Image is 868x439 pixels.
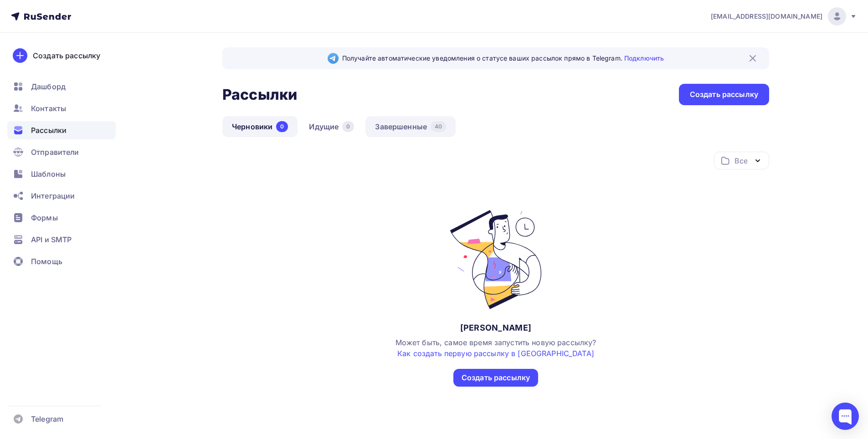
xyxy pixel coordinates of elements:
div: Все [734,155,747,166]
div: Создать рассылку [462,373,530,383]
a: Дашборд [7,77,116,96]
a: Рассылки [7,121,116,139]
button: Все [714,152,769,169]
span: Помощь [31,256,62,267]
span: Telegram [31,413,63,424]
div: Создать рассылку [690,89,758,100]
a: Подключить [624,54,664,62]
div: 0 [276,121,288,132]
a: [EMAIL_ADDRESS][DOMAIN_NAME] [711,7,857,26]
div: 40 [431,121,446,132]
span: Шаблоны [31,168,66,179]
span: Дашборд [31,81,66,92]
span: Формы [31,212,58,223]
h2: Рассылки [222,86,297,104]
div: Создать рассылку [33,50,100,61]
span: Рассылки [31,125,67,136]
a: Черновики0 [222,116,298,137]
a: Идущие0 [299,116,364,137]
a: Отправители [7,143,116,161]
div: 0 [342,121,354,132]
a: Как создать первую рассылку в [GEOGRAPHIC_DATA] [397,349,594,358]
a: Формы [7,209,116,227]
span: Получайте автоматические уведомления о статусе ваших рассылок прямо в Telegram. [342,54,664,63]
a: Шаблоны [7,165,116,183]
span: API и SMTP [31,234,72,245]
span: Интеграции [31,190,75,201]
span: [EMAIL_ADDRESS][DOMAIN_NAME] [711,12,822,21]
a: Завершенные40 [365,116,456,137]
div: [PERSON_NAME] [460,322,531,333]
a: Контакты [7,99,116,117]
span: Отправители [31,147,79,158]
span: Может быть, самое время запустить новую рассылку? [395,338,596,358]
img: Telegram [328,53,339,64]
span: Контакты [31,103,66,114]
